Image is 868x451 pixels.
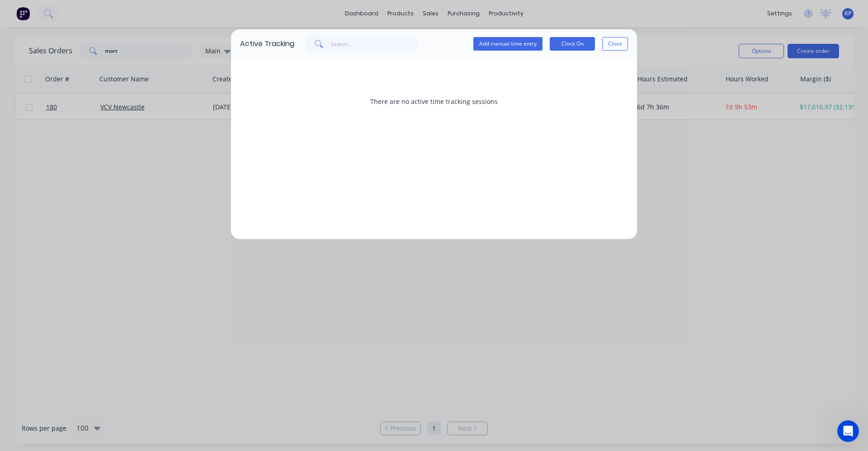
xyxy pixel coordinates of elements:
button: Add manual time entry [473,37,542,51]
button: Close [602,37,628,51]
div: Active Tracking [240,38,294,49]
div: There are no active time tracking sessions [240,67,628,135]
input: Search... [330,35,419,53]
iframe: Intercom live chat [837,420,859,442]
button: Clock On [550,37,595,51]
